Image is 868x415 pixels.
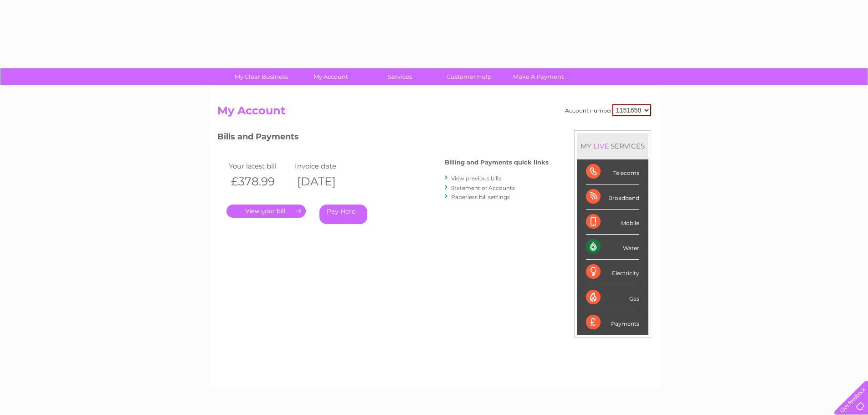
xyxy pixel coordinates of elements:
div: Telecoms [586,159,639,184]
a: Make A Payment [501,68,576,85]
div: MY SERVICES [577,133,648,159]
a: Paperless bill settings [451,194,510,200]
td: Your latest bill [226,160,293,172]
a: Services [362,68,437,85]
div: Gas [586,285,639,310]
a: My Clear Business [224,68,299,85]
a: Statement of Accounts [451,184,515,191]
div: Water [586,235,639,260]
div: Mobile [586,210,639,235]
div: Payments [586,310,639,335]
div: LIVE [591,142,611,150]
div: Account number [565,104,651,116]
a: Customer Help [431,68,507,85]
th: £378.99 [226,172,293,191]
a: View previous bills [451,175,501,182]
h4: Billing and Payments quick links [445,159,549,166]
div: Electricity [586,260,639,285]
a: Pay Here [319,205,367,224]
th: [DATE] [293,172,359,191]
div: Broadband [586,184,639,210]
td: Invoice date [293,160,359,172]
a: . [226,205,306,218]
h2: My Account [217,104,651,122]
h3: Bills and Payments [217,130,549,146]
a: My Account [293,68,368,85]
